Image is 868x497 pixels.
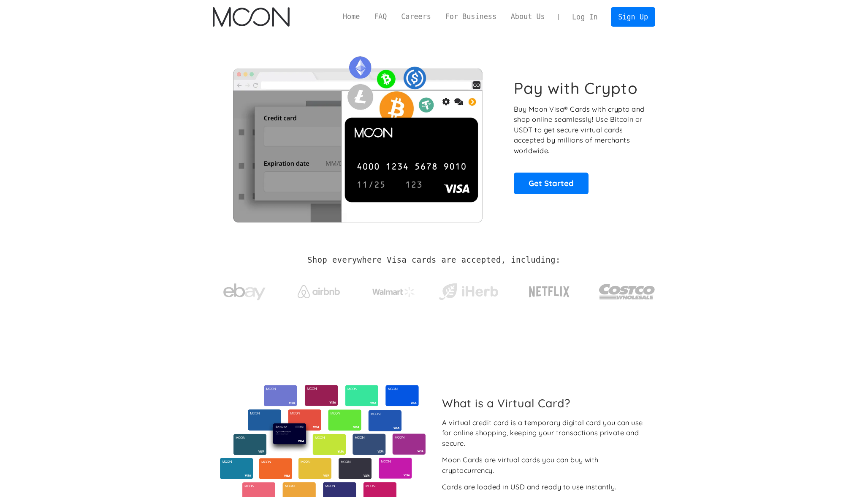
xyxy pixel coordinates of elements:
[298,285,340,298] img: Airbnb
[288,277,350,302] a: Airbnb
[367,11,394,22] a: FAQ
[362,278,425,301] a: Walmart
[372,287,415,297] img: Walmart
[514,79,638,98] h1: Pay with Crypto
[307,255,560,265] h2: Shop everywhere Visa cards are accepted, including:
[514,173,589,194] a: Get Started
[442,482,616,492] div: Cards are loaded in USD and ready to use instantly.
[514,104,646,156] p: Buy Moon Visa® Cards with crypto and shop online seamlessly! Use Bitcoin or USDT to get secure vi...
[442,396,648,410] h2: What is a Virtual Card?
[442,417,648,449] div: A virtual credit card is a temporary digital card you can use for online shopping, keeping your t...
[504,11,552,22] a: About Us
[599,267,655,312] a: Costco
[437,272,500,307] a: iHerb
[512,273,587,307] a: Netflix
[611,7,655,26] a: Sign Up
[394,11,438,22] a: Careers
[213,7,289,27] img: Moon Logo
[565,8,605,26] a: Log In
[438,11,504,22] a: For Business
[528,281,570,302] img: Netflix
[213,50,502,222] img: Moon Cards let you spend your crypto anywhere Visa is accepted.
[223,279,266,305] img: ebay
[213,270,276,310] a: ebay
[437,281,500,303] img: iHerb
[599,276,655,308] img: Costco
[213,7,289,27] a: home
[442,455,648,475] div: Moon Cards are virtual cards you can buy with cryptocurrency.
[336,11,367,22] a: Home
